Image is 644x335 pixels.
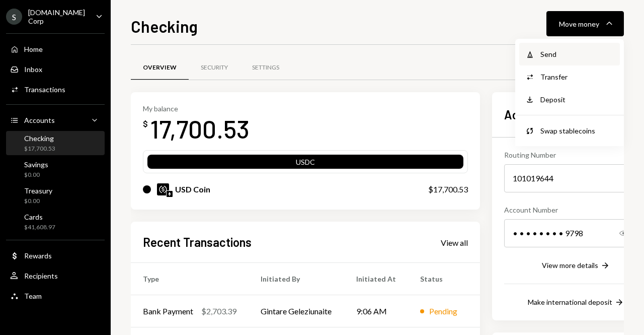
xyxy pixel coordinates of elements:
[143,234,252,250] h2: Recent Transactions
[131,55,189,81] a: Overview
[24,292,42,300] div: Team
[540,49,614,59] div: Send
[175,183,210,195] div: USD Coin
[157,183,169,195] img: USDC
[143,305,193,317] div: Bank Payment
[429,305,457,317] div: Pending
[24,171,48,179] div: $0.00
[24,85,65,94] div: Transactions
[6,60,105,78] a: Inbox
[24,45,43,53] div: Home
[150,113,250,145] div: 17,700.53
[28,8,88,25] div: [DOMAIN_NAME] Corp
[6,131,105,155] a: Checking$17,700.53
[428,183,468,195] div: $17,700.53
[441,237,468,248] a: View all
[6,9,22,25] div: S
[24,145,55,153] div: $17,700.53
[6,246,105,264] a: Rewards
[201,305,236,317] div: $2,703.39
[143,119,148,129] div: $
[24,197,52,206] div: $0.00
[24,116,55,124] div: Accounts
[24,223,55,232] div: $41,608.97
[6,210,105,234] a: Cards$41,608.97
[528,298,612,306] div: Make international deposit
[201,63,228,72] div: Security
[240,55,291,81] a: Settings
[441,238,468,248] div: View all
[6,40,105,58] a: Home
[131,16,198,36] h1: Checking
[540,94,614,105] div: Deposit
[249,263,344,295] th: Initiated By
[143,63,177,72] div: Overview
[540,72,614,82] div: Transfer
[6,287,105,305] a: Team
[408,263,480,295] th: Status
[24,134,55,143] div: Checking
[143,104,250,113] div: My balance
[559,19,599,29] div: Move money
[249,295,344,327] td: Gintare Geleziunaite
[24,213,55,221] div: Cards
[528,297,624,308] button: Make international deposit
[252,63,279,72] div: Settings
[24,160,48,169] div: Savings
[546,11,624,36] button: Move money
[6,80,105,98] a: Transactions
[24,186,52,195] div: Treasury
[24,65,42,74] div: Inbox
[24,272,58,280] div: Recipients
[540,125,614,136] div: Swap stablecoins
[24,251,52,260] div: Rewards
[542,261,598,270] div: View more details
[167,191,173,197] img: ethereum-mainnet
[6,111,105,129] a: Accounts
[147,157,463,171] div: USDC
[6,183,105,208] a: Treasury$0.00
[131,263,249,295] th: Type
[344,263,408,295] th: Initiated At
[542,260,610,272] button: View more details
[6,157,105,181] a: Savings$0.00
[6,266,105,285] a: Recipients
[189,55,240,81] a: Security
[344,295,408,327] td: 9:06 AM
